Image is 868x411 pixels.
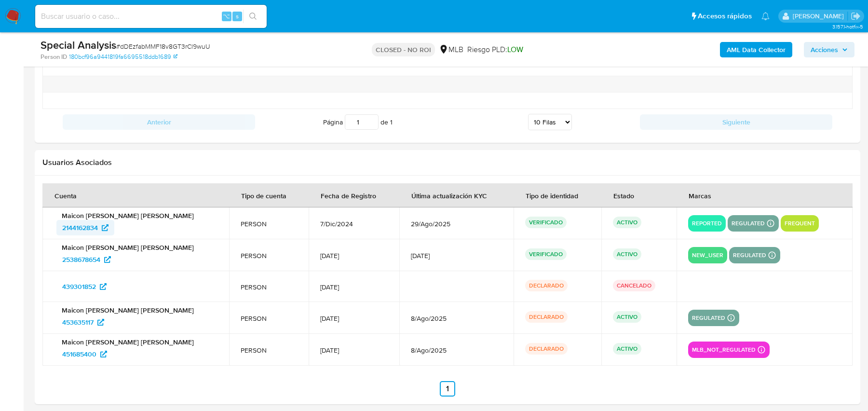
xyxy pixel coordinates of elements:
[116,41,210,51] span: # dDEzfabMMF18v8GT3rCl9wuU
[41,53,67,61] b: Person ID
[467,44,523,55] span: Riesgo PLD:
[811,42,838,57] span: Acciones
[720,42,792,57] button: AML Data Collector
[243,10,263,23] button: search-icon
[793,12,847,21] p: juan.calo@mercadolibre.com
[439,44,463,55] div: MLB
[372,43,435,56] p: CLOSED - NO ROI
[35,10,267,23] input: Buscar usuario o caso...
[236,12,239,21] span: s
[42,158,853,167] h2: Usuarios Asociados
[727,42,786,57] b: AML Data Collector
[69,53,177,61] a: 180bcf96a9441819fa6695518ddb1689
[41,37,116,53] b: Special Analysis
[832,23,863,30] span: 3.157.1-hotfix-5
[761,12,770,20] a: Notificaciones
[223,12,230,21] span: ⌥
[851,11,861,21] a: Salir
[507,44,523,55] span: LOW
[804,42,854,57] button: Acciones
[698,11,752,21] span: Accesos rápidos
